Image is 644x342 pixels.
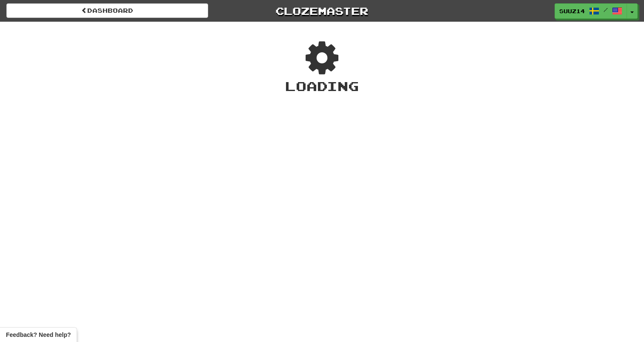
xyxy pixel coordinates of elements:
span: / [604,7,608,13]
a: Clozemaster [221,3,423,18]
span: Suuz14 [559,7,585,15]
a: Dashboard [6,3,208,18]
span: Open feedback widget [6,331,71,339]
a: Suuz14 / [555,3,627,19]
